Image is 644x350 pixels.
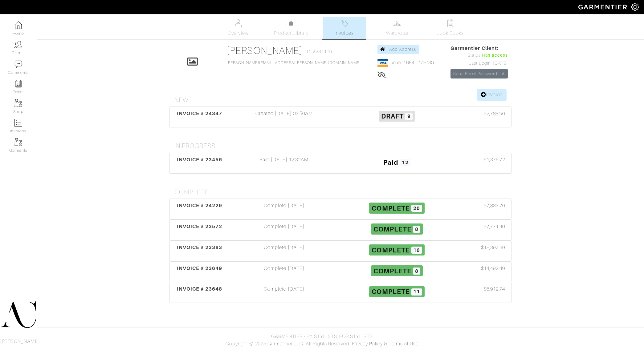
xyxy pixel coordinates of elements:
span: $7,833.76 [484,202,505,209]
span: Draft [381,112,404,120]
span: Complete [372,246,410,254]
a: [PERSON_NAME] [226,45,303,56]
span: INVOICE # 23456 [177,157,222,163]
span: 20 [411,205,422,212]
a: Wardrobe [376,17,419,39]
a: Overview [217,17,260,39]
span: Invoices [335,30,353,37]
img: todo-9ac3debb85659649dc8f770b8b6100bb5dab4b48dedcbae339e5042a72dfd3cc.svg [446,19,454,27]
img: garments-icon-b7da505a4dc4fd61783c78ac3ca0ef83fa9d6f193b1c9dc38574b1d14d53ca28.png [14,138,22,146]
span: Complete [372,288,410,296]
span: INVOICE # 24347 [177,111,222,116]
span: INVOICE # 23648 [177,286,222,292]
span: $1,375.72 [484,156,505,163]
span: ID: #231109 [306,48,332,55]
div: Status: [450,52,508,59]
div: Complete [DATE] [228,265,340,279]
span: INVOICE # 23383 [177,244,222,250]
span: INVOICE # 24229 [177,203,222,208]
span: 8 [413,226,420,233]
img: basicinfo-40fd8af6dae0f16599ec9e87c0ef1c0a1fdea2edbe929e3d69a839185d80c458.svg [234,19,242,27]
a: [PERSON_NAME][EMAIL_ADDRESS][PERSON_NAME][DOMAIN_NAME] [226,61,361,65]
div: Created [DATE] 03:50AM [228,110,340,124]
img: dashboard-icon-dbcd8f5a0b271acd01030246c82b418ddd0df26cd7fceb0bd07c9910d44c42f6.png [14,21,22,29]
img: wardrobe-487a4870c1b7c33e795ec22d11cfc2ed9d08956e64fb3008fe2437562e282088.svg [393,19,401,27]
a: INVOICE # 24229 Complete [DATE] Complete 20 $7,833.76 [169,199,512,219]
div: Complete [DATE] [228,285,340,300]
img: garmentier-logo-header-white-b43fb05a5012e4ada735d5af1a66efaba907eab6374d6393d1fbf88cb4ef424d.png [575,2,631,12]
a: Look Books [429,17,472,39]
img: orders-icon-0abe47150d42831381b5fb84f609e132dff9fe21cb692f30cb5eec754e2cba89.png [14,119,22,127]
span: 11 [411,288,422,296]
span: $6,919.74 [484,285,505,293]
span: 16 [411,247,422,254]
a: INVOICE # 23456 Paid [DATE] 12:32AM Paid 12 $1,375.72 [169,153,512,174]
a: Send Reset Password link [450,69,508,78]
div: Complete [DATE] [228,223,340,237]
span: Product Library [274,30,309,37]
img: visa-934b35602734be37eb7d5d7e5dbcd2044c359bf20a24dc3361ca3fa54326a8a7.png [377,59,388,67]
span: Overview [228,30,248,37]
img: comment-icon-a0a6a9ef722e966f86d9cbdc48e553b5cf19dbc54f86b18d962a5391bc8f6eb6.png [14,60,22,68]
a: xxxx-1654 - 1/2030 [392,60,434,66]
span: 12 [400,159,411,166]
span: Complete [372,204,410,212]
a: INVOICE # 23572 Complete [DATE] Complete 8 $7,771.40 [169,219,512,240]
span: $14,492.49 [481,265,505,272]
span: $7,771.40 [484,223,505,230]
div: Paid [DATE] 12:32AM [228,156,340,170]
span: Garmentier Client: [450,45,508,52]
span: Look Books [437,30,464,37]
span: INVOICE # 23649 [177,265,222,271]
span: Paid [383,159,398,166]
div: Complete [DATE] [228,244,340,258]
span: 8 [413,268,420,275]
h4: In Progress [174,142,512,150]
img: garments-icon-b7da505a4dc4fd61783c78ac3ca0ef83fa9d6f193b1c9dc38574b1d14d53ca28.png [14,99,22,107]
div: Complete [DATE] [228,202,340,216]
span: Copyright © 2025 Garmentier LLC. All Rights Reserved. [226,341,350,347]
a: INVOICE # 24347 Created [DATE] 03:50AM Draft 9 $2,788.96 [169,107,512,127]
img: orders-27d20c2124de7fd6de4e0e44c1d41de31381a507db9b33961299e4e07d508b8c.svg [340,19,348,27]
a: INVOICE # 23383 Complete [DATE] Complete 16 $18,397.39 [169,240,512,261]
div: Last Login: [DATE] [450,60,508,67]
a: Invoices [323,17,366,39]
span: 9 [405,113,413,120]
h4: New [174,96,512,104]
span: INVOICE # 23572 [177,223,222,229]
span: Complete [373,267,411,275]
span: Complete [373,225,411,233]
span: Has access [482,52,508,59]
a: Privacy Policy & Terms of Use [352,341,418,347]
a: INVOICE # 23648 Complete [DATE] Complete 11 $6,919.74 [169,282,512,303]
a: INVOICE # 23649 Complete [DATE] Complete 8 $14,492.49 [169,261,512,282]
span: Wardrobe [386,30,408,37]
a: Invoice [477,89,507,101]
a: Add Address [377,45,419,54]
img: clients-icon-6bae9207a08558b7cb47a8932f037763ab4055f8c8b6bfacd5dc20c3e0201464.png [14,41,22,48]
a: Product Library [270,20,313,37]
span: $2,788.96 [484,110,505,117]
img: reminder-icon-8004d30b9f0a5d33ae49ab947aed9ed385cf756f9e5892f1edd6e32f2345188e.png [14,80,22,87]
span: Add Address [389,47,416,52]
span: $18,397.39 [481,244,505,251]
img: gear-icon-white-bd11855cb880d31180b6d7d6211b90ccbf57a29d726f0c71d8c61bd08dd39cc2.png [631,3,639,11]
h4: Complete [174,188,512,196]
